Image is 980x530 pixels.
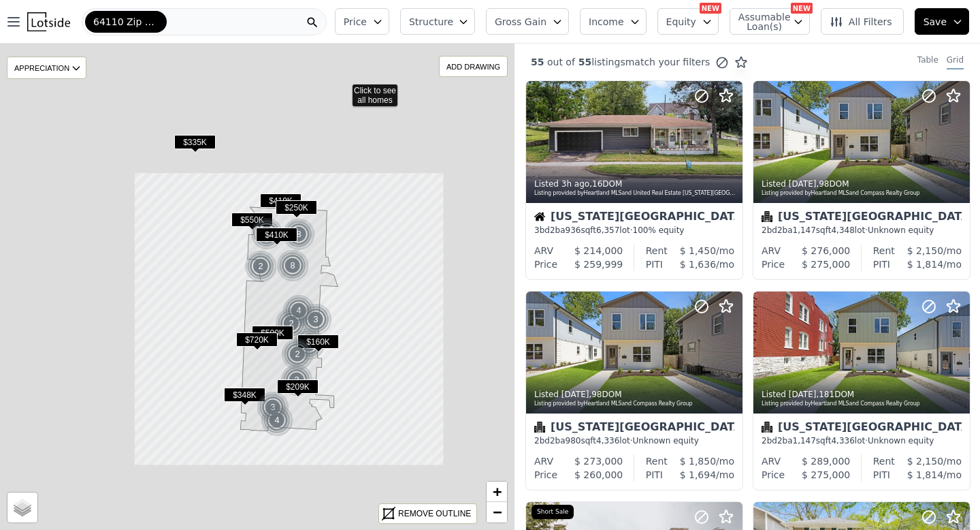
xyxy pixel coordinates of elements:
span: Structure [409,15,453,29]
span: $ 275,000 [802,259,850,270]
img: g1.png [281,338,314,371]
a: Zoom in [487,482,507,502]
button: Equity [657,8,719,35]
a: Listed [DATE],98DOMListing provided byHeartland MLSand Compass Realty GroupCondominium[US_STATE][... [525,291,742,490]
div: /mo [890,258,962,271]
img: Condominium [762,422,772,433]
span: $348K [224,388,265,402]
div: 2 [275,307,308,340]
div: Rent [873,244,895,258]
div: PITI [873,468,890,482]
div: 4 [282,294,315,327]
div: Price [762,258,785,271]
div: 3 [250,217,283,250]
div: Listing provided by Heartland MLS and United Real Estate [US_STATE][GEOGRAPHIC_DATA] [534,189,736,198]
span: Equity [666,15,696,29]
div: /mo [668,454,734,468]
div: ARV [762,244,781,258]
div: $410K [256,228,297,247]
div: Price [534,468,557,482]
time: 2025-08-20 11:22 [789,390,817,399]
div: /mo [663,468,734,482]
div: 4 [261,404,293,437]
img: g1.png [299,303,333,336]
time: 2025-08-20 11:23 [561,390,589,399]
span: match your filters [625,55,710,69]
div: $550K [231,213,273,232]
span: $720K [236,332,278,347]
img: g1.png [244,250,278,283]
div: 3 bd 2 ba sqft lot · 100% equity [534,225,734,236]
span: $ 1,850 [680,456,716,467]
img: Condominium [762,211,772,222]
span: $550K [231,213,273,227]
span: − [493,503,502,520]
div: 2 bd 2 ba sqft lot · Unknown equity [762,225,962,236]
span: Income [589,15,624,29]
div: $335K [174,135,216,155]
span: + [493,483,502,500]
span: $ 275,000 [802,469,850,480]
span: $ 2,150 [907,245,943,256]
span: 4,348 [831,225,854,235]
span: $ 1,450 [680,245,716,256]
span: 936 [566,225,581,235]
span: Assumable Loan(s) [738,12,782,31]
div: [US_STATE][GEOGRAPHIC_DATA] (Eastern 49-63) [534,211,734,225]
span: $ 214,000 [574,245,623,256]
div: Listing provided by Heartland MLS and Compass Realty Group [534,400,736,408]
div: 2 bd 2 ba sqft lot · Unknown equity [534,435,734,446]
span: $250K [276,200,317,215]
div: /mo [663,258,734,271]
div: /mo [668,244,734,258]
div: Listed , 98 DOM [762,178,963,189]
span: $ 289,000 [802,456,850,467]
img: Lotside [27,12,70,31]
div: Price [762,468,785,482]
div: $720K [236,332,278,352]
div: PITI [873,258,890,271]
a: Listed [DATE],98DOMListing provided byHeartland MLSand Compass Realty GroupCondominium[US_STATE][... [753,80,969,280]
img: g1.png [257,391,290,424]
div: Rent [646,244,668,258]
span: 1,147 [793,225,816,235]
div: Listed , 16 DOM [534,178,736,189]
button: Gross Gain [486,8,569,35]
span: $ 1,814 [907,469,943,480]
div: $160K [297,334,339,354]
button: All Filters [821,8,904,35]
img: Condominium [534,422,545,433]
div: 3 [299,303,332,336]
div: Table [917,54,938,69]
img: g1.png [276,249,310,282]
span: 64110 Zip Code [93,15,159,29]
div: out of listings [514,55,748,69]
img: g1.png [261,404,294,437]
div: [US_STATE][GEOGRAPHIC_DATA] ([GEOGRAPHIC_DATA]) [762,422,962,435]
div: Listed , 98 DOM [534,389,736,400]
div: $348K [224,388,265,407]
button: Assumable Loan(s) [730,8,810,35]
span: 1,147 [793,436,816,446]
span: Save [924,15,947,29]
div: ARV [534,244,553,258]
span: $160K [297,334,339,349]
div: NEW [700,3,721,14]
span: 6,357 [596,225,619,235]
div: PITI [646,468,663,482]
span: $ 273,000 [574,456,623,467]
div: PITI [646,258,663,271]
div: [US_STATE][GEOGRAPHIC_DATA] ([GEOGRAPHIC_DATA]) [762,211,962,225]
button: Structure [400,8,475,35]
div: Grid [947,54,964,69]
div: NEW [791,3,813,14]
div: 3 [293,328,325,360]
a: Listed [DATE],181DOMListing provided byHeartland MLSand Compass Realty GroupCondominium[US_STATE]... [753,291,969,490]
img: g1.png [293,328,326,360]
div: $500K [252,326,293,345]
span: All Filters [830,15,892,29]
span: 4,336 [831,436,854,446]
span: $ 276,000 [802,245,850,256]
span: $ 259,999 [574,259,623,270]
span: $ 2,150 [907,456,943,467]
